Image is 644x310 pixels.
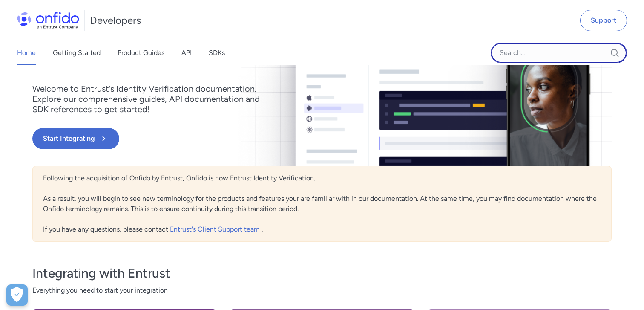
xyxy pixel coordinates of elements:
button: Open Preferences [6,284,28,306]
a: API [181,41,192,65]
a: Home [17,41,36,65]
h3: Integrating with Entrust [32,265,612,282]
a: Getting Started [53,41,101,65]
h1: Developers [90,14,141,27]
a: Support [580,10,627,31]
img: Onfido Logo [17,12,79,29]
span: Everything you need to start your integration [32,285,612,296]
div: Following the acquisition of Onfido by Entrust, Onfido is now Entrust Identity Verification. As a... [32,166,612,242]
input: Onfido search input field [491,43,627,63]
button: Start Integrating [32,128,119,149]
div: Cookie Preferences [6,284,28,306]
p: Welcome to Entrust’s Identity Verification documentation. Explore our comprehensive guides, API d... [32,84,271,114]
a: Entrust's Client Support team [170,225,262,233]
a: Start Integrating [32,128,438,149]
a: Product Guides [118,41,164,65]
a: SDKs [209,41,225,65]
